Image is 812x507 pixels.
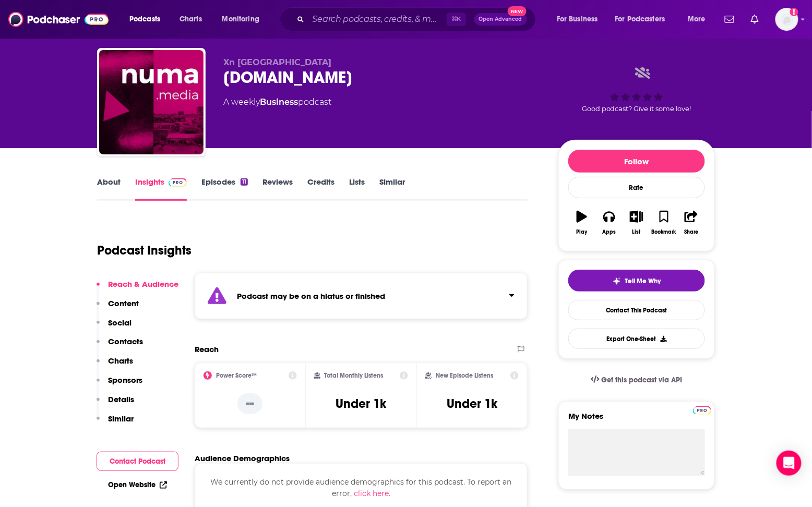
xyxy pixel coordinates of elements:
button: open menu [215,11,273,28]
div: A weekly podcast [223,96,331,108]
span: Charts [180,12,202,27]
button: Show profile menu [775,8,798,31]
button: open menu [122,11,174,28]
div: Share [684,229,698,235]
p: Sponsors [108,375,142,385]
a: Episodes11 [201,177,248,201]
span: Monitoring [222,12,259,27]
button: List [623,204,650,242]
span: Open Advanced [479,17,522,22]
h2: Total Monthly Listens [325,372,384,379]
button: Play [568,204,595,242]
span: ⌘ K [447,13,466,26]
label: My Notes [568,411,705,429]
div: List [632,229,641,235]
button: Bookmark [650,204,677,242]
strong: Podcast may be on a hiatus or finished [237,291,385,301]
a: Open Website [108,480,167,489]
h2: Reach [195,344,219,354]
p: Social [108,318,132,328]
button: Follow [568,150,705,173]
span: Xn [GEOGRAPHIC_DATA] [223,57,331,67]
a: Similar [379,177,405,201]
span: For Business [557,12,598,27]
h3: Under 1k [336,396,386,412]
div: Apps [603,229,616,235]
a: Show notifications dropdown [747,10,763,28]
span: For Podcasters [615,12,665,27]
section: Click to expand status details [195,273,528,319]
button: Contacts [97,336,143,356]
div: 11 [241,178,248,186]
span: Logged in as roneledotsonRAD [775,8,798,31]
div: Open Intercom Messenger [777,451,802,476]
p: Charts [108,356,133,366]
span: New [508,6,527,16]
button: Content [97,298,139,318]
button: Social [97,318,132,337]
a: Business [260,97,298,107]
img: tell me why sparkle [613,277,621,285]
span: Good podcast? Give it some love! [582,105,691,113]
a: Contact This Podcast [568,300,705,320]
img: Numa.media [99,50,204,154]
button: Apps [595,204,623,242]
h2: Audience Demographics [195,453,290,463]
button: Details [97,394,134,414]
a: Lists [349,177,365,201]
button: Sponsors [97,375,142,394]
button: open menu [550,11,611,28]
input: Search podcasts, credits, & more... [308,11,447,28]
span: Tell Me Why [625,277,661,285]
button: Charts [97,356,133,375]
span: We currently do not provide audience demographics for this podcast. To report an error, [210,477,511,498]
p: Contacts [108,336,143,346]
button: tell me why sparkleTell Me Why [568,270,705,292]
a: Get this podcast via API [582,367,691,393]
img: User Profile [775,8,798,31]
span: More [688,12,706,27]
button: Share [678,204,705,242]
a: Pro website [693,405,711,415]
button: open menu [680,11,719,28]
a: Charts [173,11,208,28]
a: About [97,177,121,201]
div: Search podcasts, credits, & more... [290,7,546,31]
h2: Power Score™ [216,372,257,379]
div: Bookmark [652,229,676,235]
button: Reach & Audience [97,279,178,298]
button: Contact Podcast [97,452,178,471]
div: Rate [568,177,705,198]
a: Show notifications dropdown [721,10,738,28]
p: -- [237,393,262,414]
button: click here. [354,488,390,499]
span: Podcasts [129,12,160,27]
p: Content [108,298,139,308]
button: Export One-Sheet [568,329,705,349]
button: Open AdvancedNew [474,13,527,26]
div: Play [577,229,588,235]
h1: Podcast Insights [97,243,192,258]
p: Similar [108,414,134,424]
a: InsightsPodchaser Pro [135,177,187,201]
img: Podchaser Pro [169,178,187,187]
p: Reach & Audience [108,279,178,289]
p: Details [108,394,134,404]
img: Podchaser - Follow, Share and Rate Podcasts [8,9,109,29]
button: Similar [97,414,134,433]
svg: Add a profile image [790,8,798,16]
h2: New Episode Listens [436,372,493,379]
h3: Under 1k [447,396,497,412]
img: Podchaser Pro [693,406,711,415]
a: Reviews [262,177,293,201]
a: Credits [307,177,335,201]
button: open menu [608,11,680,28]
span: Get this podcast via API [602,376,683,384]
div: Good podcast? Give it some love! [558,57,715,122]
